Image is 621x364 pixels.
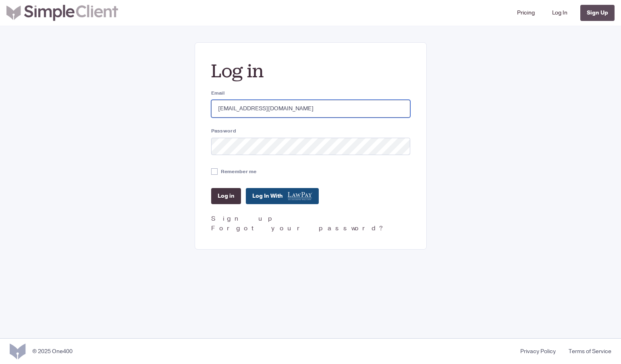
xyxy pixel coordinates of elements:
a: Log In With [246,188,319,204]
a: Sign Up [580,5,615,21]
a: Pricing [514,3,538,23]
a: Log In [549,3,571,23]
a: Forgot your password? [211,224,386,233]
input: Log in [211,188,241,204]
a: Terms of Service [562,347,611,356]
h2: Log in [211,59,410,83]
a: Privacy Policy [514,347,562,356]
a: Sign up [211,214,277,223]
label: Email [211,89,410,97]
div: © 2025 One400 [32,347,73,356]
label: Remember me [221,168,257,175]
input: you@example.com [211,100,410,118]
label: Password [211,127,410,134]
